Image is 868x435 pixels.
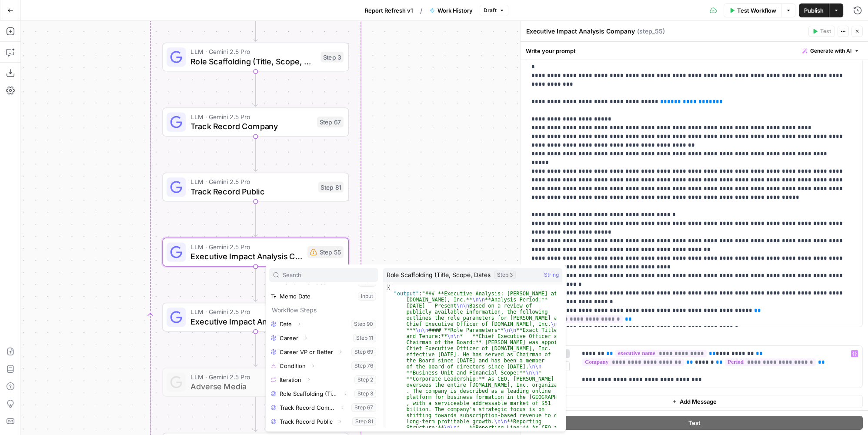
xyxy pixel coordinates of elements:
span: Add Message [680,397,717,406]
span: LLM · Gemini 2.5 Pro [190,47,316,57]
span: LLM · Gemini 2.5 Pro [190,177,313,186]
span: / [420,5,423,16]
button: Generate with AI [799,45,863,57]
div: Step 3 [494,271,516,279]
p: Workflow Steps [269,303,378,317]
span: Test [688,418,700,427]
g: Edge from step_82 to step_84 [254,331,257,367]
button: Select variable Date [269,317,378,331]
g: Edge from step_55 to step_82 [254,266,257,301]
g: Edge from step_3 to step_67 [254,71,257,107]
textarea: Executive Impact Analysis Company [526,27,635,36]
span: Executive Impact Analysis Public [190,315,312,328]
div: Write your prompt [521,42,868,60]
span: String [544,271,559,279]
span: Adverse Media [190,380,311,392]
button: Select variable Memo Date [269,289,378,303]
button: Select variable Iteration [269,373,378,387]
div: LLM · Gemini 2.5 ProRole Scaffolding (Title, Scope, DatesStep 3 [162,43,349,71]
span: Test Workflow [737,6,776,15]
button: Select variable Condition [269,359,378,373]
span: LLM · Gemini 2.5 Pro [190,112,312,121]
span: ( step_55 ) [637,27,665,36]
span: Role Scaffolding (Title, Scope, Dates [190,55,316,67]
button: Test [808,26,835,37]
button: Add Message [526,395,863,408]
span: Executive Impact Analysis Company [190,250,302,262]
g: Edge from step_84 to step_71 [254,396,257,432]
span: Publish [804,6,824,15]
div: LLM · Gemini 2.5 ProAdverse MediaStep 84 [162,368,349,396]
span: Draft [484,7,497,14]
button: Select variable Career [269,331,378,345]
button: Publish [799,3,829,17]
span: Track Record Company [190,120,312,132]
div: Step 81 [318,182,344,193]
g: Edge from step_81 to step_55 [254,201,257,237]
g: Edge from step_67 to step_81 [254,136,257,171]
span: LLM · Gemini 2.5 Pro [190,242,302,251]
button: Test [526,416,863,430]
div: LLM · Gemini 2.5 ProExecutive Impact Analysis PublicStep 82 [162,303,349,331]
div: LLM · Gemini 2.5 ProTrack Record PublicStep 81 [162,173,349,201]
span: LLM · Gemini 2.5 Pro [190,372,311,381]
div: userDelete [526,346,570,388]
button: Report Refresh v1 [360,3,418,17]
div: Step 67 [317,117,344,127]
div: Step 55 [307,246,344,258]
div: LLM · Gemini 2.5 ProTrack Record CompanyStep 67 [162,107,349,136]
div: Step 3 [320,52,344,63]
button: Test Workflow [724,3,781,17]
button: Select variable Track Record Public [269,415,378,428]
label: Chat [526,334,863,343]
button: Delete [540,361,570,371]
button: Select variable Role Scaffolding (Title, Scope, Dates [269,387,378,401]
button: user [540,349,570,358]
span: Track Record Public [190,185,313,197]
input: Search [283,271,374,279]
button: Work History [424,3,478,17]
span: Role Scaffolding (Title, Scope, Dates [387,271,491,279]
button: Draft [480,5,508,16]
span: LLM · Gemini 2.5 Pro [190,307,312,316]
span: Report Refresh v1 [365,6,413,15]
g: Edge from step_2 to step_3 [254,6,257,41]
button: Select variable Track Record Company [269,401,378,415]
div: LLM · Gemini 2.5 ProExecutive Impact Analysis CompanyStep 55 [162,238,349,266]
span: Work History [437,6,473,15]
span: Generate with AI [810,47,851,55]
button: Select variable Career VP or Better [269,345,378,359]
span: Test [820,27,831,35]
